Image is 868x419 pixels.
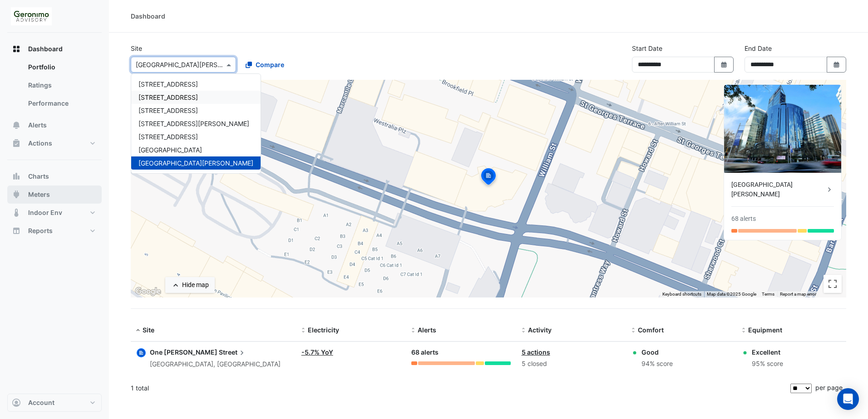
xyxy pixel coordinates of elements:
[12,226,21,235] app-icon: Reports
[133,286,163,297] a: Open this area in Google Maps (opens a new window)
[138,107,198,114] span: [STREET_ADDRESS]
[478,167,498,189] img: site-pin-selected.svg
[815,384,843,391] span: per page
[7,222,102,240] button: Reports
[7,167,102,185] button: Charts
[150,348,217,356] span: One [PERSON_NAME]
[256,60,284,69] span: Compare
[762,292,774,297] a: Terms (opens in new tab)
[837,388,859,410] div: Open Intercom Messenger
[7,116,102,134] button: Alerts
[632,44,662,53] label: Start Date
[138,80,198,88] span: [STREET_ADDRESS]
[418,326,436,334] span: Alerts
[131,74,261,173] div: Options List
[28,172,49,181] span: Charts
[308,326,339,334] span: Electricity
[138,133,198,141] span: [STREET_ADDRESS]
[21,94,102,112] a: Performance
[131,11,165,21] div: Dashboard
[748,326,782,334] span: Equipment
[707,292,756,297] span: Map data ©2025 Google
[7,40,102,58] button: Dashboard
[182,280,209,290] div: Hide map
[731,214,756,224] div: 68 alerts
[780,292,816,297] a: Report a map error
[219,347,247,357] span: Street
[411,347,510,358] div: 68 alerts
[641,359,673,369] div: 94% score
[12,121,21,130] app-icon: Alerts
[745,44,772,53] label: End Date
[522,348,550,356] a: 5 actions
[28,226,53,235] span: Reports
[28,190,50,199] span: Meters
[28,398,54,407] span: Account
[301,348,333,356] a: -5.7% YoY
[150,359,281,370] div: [GEOGRAPHIC_DATA], [GEOGRAPHIC_DATA]
[28,121,47,130] span: Alerts
[131,377,789,400] div: 1 total
[522,359,621,369] div: 5 closed
[143,326,154,334] span: Site
[240,57,290,73] button: Compare
[7,394,102,412] button: Account
[12,190,21,199] app-icon: Meters
[12,44,21,54] app-icon: Dashboard
[752,347,783,357] div: Excellent
[28,44,63,54] span: Dashboard
[21,58,102,76] a: Portfolio
[138,93,198,101] span: [STREET_ADDRESS]
[133,286,163,297] img: Google
[824,275,842,293] button: Toggle fullscreen view
[731,180,825,199] div: [GEOGRAPHIC_DATA][PERSON_NAME]
[7,204,102,222] button: Indoor Env
[641,347,673,357] div: Good
[662,291,701,297] button: Keyboard shortcuts
[138,120,249,127] span: [STREET_ADDRESS][PERSON_NAME]
[131,44,142,53] label: Site
[21,76,102,94] a: Ratings
[165,277,215,293] button: Hide map
[138,159,253,167] span: [GEOGRAPHIC_DATA][PERSON_NAME]
[11,7,52,25] img: Company Logo
[7,134,102,152] button: Actions
[528,326,552,334] span: Activity
[720,61,728,68] fa-icon: Select Date
[833,61,841,68] fa-icon: Select Date
[12,208,21,217] app-icon: Indoor Env
[28,208,62,217] span: Indoor Env
[724,85,841,173] img: One William Street
[12,139,21,148] app-icon: Actions
[28,139,52,148] span: Actions
[638,326,664,334] span: Comfort
[12,172,21,181] app-icon: Charts
[7,58,102,116] div: Dashboard
[7,185,102,204] button: Meters
[752,359,783,369] div: 95% score
[138,146,202,154] span: [GEOGRAPHIC_DATA]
